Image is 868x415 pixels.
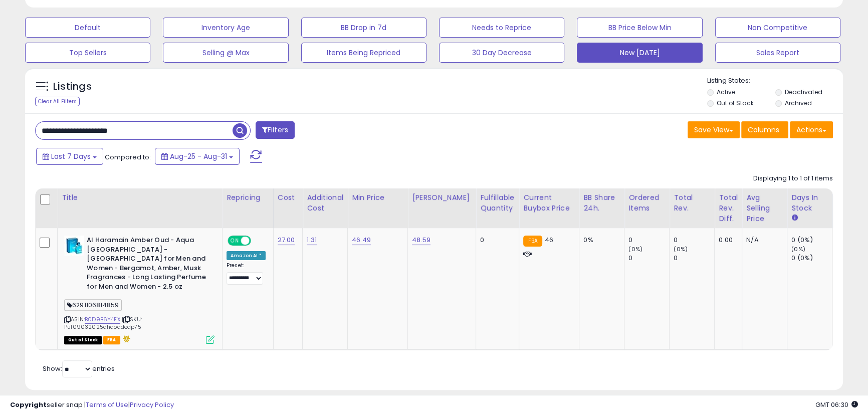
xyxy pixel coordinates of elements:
[64,236,214,343] div: ASIN:
[741,121,788,138] button: Columns
[746,236,779,245] div: N/A
[523,192,575,214] div: Current Buybox Price
[523,236,542,247] small: FBA
[717,99,753,107] label: Out of Stock
[746,192,783,224] div: Avg Selling Price
[688,121,740,138] button: Save View
[64,315,142,330] span: | SKU: Pul09032025ahaoadedp75
[10,400,174,410] div: seller snap | |
[87,236,208,294] b: Al Haramain Amber Oud - Aqua [GEOGRAPHIC_DATA] - [GEOGRAPHIC_DATA] for Men and Women - Bergamot, ...
[628,254,669,263] div: 0
[36,148,103,165] button: Last 7 Days
[64,236,84,256] img: 41GCy4RESWL._SL40_.jpg
[62,192,218,203] div: Title
[103,336,120,344] span: FBA
[719,192,738,224] div: Total Rev. Diff.
[791,236,832,245] div: 0 (0%)
[301,43,426,63] button: Items Being Repriced
[227,251,266,260] div: Amazon AI *
[25,18,150,38] button: Default
[163,43,288,63] button: Selling @ Max
[105,152,151,162] span: Compared to:
[163,18,288,38] button: Inventory Age
[43,364,115,373] span: Show: entries
[35,97,80,106] div: Clear All Filters
[583,236,616,245] div: 0%
[480,192,515,214] div: Fulfillable Quantity
[170,151,227,161] span: Aug-25 - Aug-31
[439,18,564,38] button: Needs to Reprice
[352,192,403,203] div: Min Price
[120,335,131,342] i: hazardous material
[130,400,174,409] a: Privacy Policy
[307,192,343,214] div: Additional Cost
[674,254,714,263] div: 0
[790,121,833,138] button: Actions
[715,18,840,38] button: Non Competitive
[785,99,812,107] label: Archived
[628,245,642,253] small: (0%)
[307,235,317,245] a: 1.31
[815,400,858,409] span: 2025-09-8 06:30 GMT
[25,43,150,63] button: Top Sellers
[715,43,840,63] button: Sales Report
[155,148,240,165] button: Aug-25 - Aug-31
[628,192,665,214] div: Ordered Items
[86,400,128,409] a: Terms of Use
[85,315,120,324] a: B0D9B6Y4FX
[748,125,779,135] span: Columns
[791,192,828,214] div: Days In Stock
[674,245,688,253] small: (0%)
[719,236,734,245] div: 0.00
[785,88,822,96] label: Deactivated
[753,174,833,183] div: Displaying 1 to 1 of 1 items
[64,336,102,344] span: All listings that are currently out of stock and unavailable for purchase on Amazon
[227,192,269,203] div: Repricing
[791,245,805,253] small: (0%)
[628,236,669,245] div: 0
[545,235,553,245] span: 46
[301,18,426,38] button: BB Drop in 7d
[10,400,47,409] strong: Copyright
[674,236,714,245] div: 0
[64,299,122,311] span: 6291106814859
[412,192,472,203] div: [PERSON_NAME]
[583,192,620,214] div: BB Share 24h.
[439,43,564,63] button: 30 Day Decrease
[480,236,511,245] div: 0
[51,151,91,161] span: Last 7 Days
[577,43,702,63] button: New [DATE]
[352,235,371,245] a: 46.49
[227,262,266,285] div: Preset:
[791,214,797,223] small: Days In Stock.
[229,237,241,245] span: ON
[717,88,735,96] label: Active
[577,18,702,38] button: BB Price Below Min
[53,80,92,94] h5: Listings
[278,235,295,245] a: 27.00
[250,237,266,245] span: OFF
[278,192,299,203] div: Cost
[412,235,430,245] a: 48.59
[674,192,710,214] div: Total Rev.
[256,121,295,139] button: Filters
[707,76,843,86] p: Listing States:
[791,254,832,263] div: 0 (0%)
